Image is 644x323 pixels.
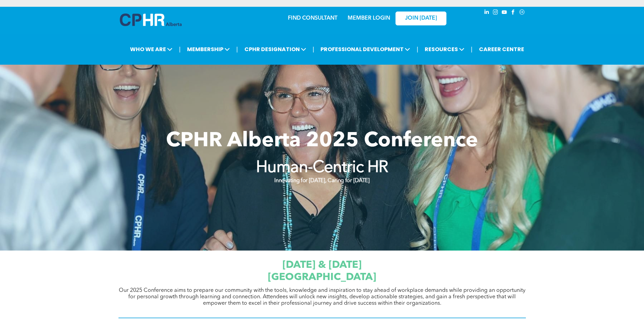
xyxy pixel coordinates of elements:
a: linkedin [483,8,491,18]
span: [DATE] & [DATE] [282,260,362,270]
a: CAREER CENTRE [477,43,526,56]
span: JOIN [DATE] [405,15,437,22]
li: | [313,42,314,56]
span: [GEOGRAPHIC_DATA] [268,272,376,282]
a: youtube [501,8,508,18]
li: | [417,42,418,56]
li: | [471,42,473,56]
a: FIND CONSULTANT [288,16,337,21]
a: instagram [492,8,499,18]
span: CPHR Alberta 2025 Conference [166,131,478,151]
span: WHO WE ARE [128,43,174,56]
li: | [179,42,181,56]
span: RESOURCES [423,43,466,56]
li: | [236,42,238,56]
span: MEMBERSHIP [185,43,232,56]
span: Our 2025 Conference aims to prepare our community with the tools, knowledge and inspiration to st... [119,288,526,306]
a: Social network [518,8,526,18]
a: JOIN [DATE] [395,12,446,25]
img: A blue and white logo for cp alberta [120,14,182,26]
span: PROFESSIONAL DEVELOPMENT [318,43,412,56]
a: facebook [510,8,517,18]
a: MEMBER LOGIN [348,16,390,21]
span: CPHR DESIGNATION [242,43,308,56]
strong: Innovating for [DATE], Caring for [DATE] [274,178,369,184]
strong: Human-Centric HR [256,160,388,176]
